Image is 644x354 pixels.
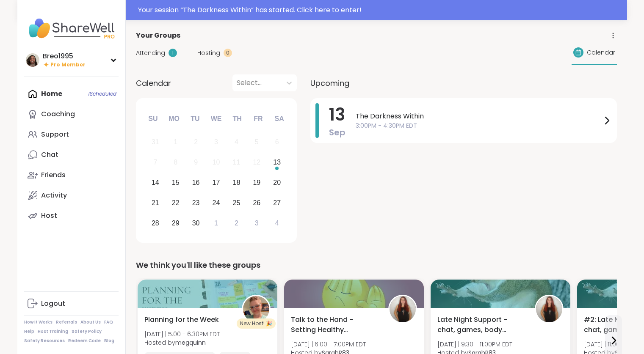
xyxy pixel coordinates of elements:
[192,217,200,229] div: 30
[136,259,617,271] div: We think you'll like these groups
[152,136,159,148] div: 31
[207,174,225,192] div: Choose Wednesday, September 17th, 2025
[291,340,366,349] span: [DATE] | 6:00 - 7:00PM EDT
[26,53,39,67] img: Breo1995
[207,154,225,172] div: Not available Wednesday, September 10th, 2025
[146,133,165,151] div: Not available Sunday, August 31st, 2025
[268,133,286,151] div: Not available Saturday, September 6th, 2025
[41,170,66,180] div: Friends
[213,177,220,188] div: 17
[213,156,220,168] div: 10
[310,77,349,89] span: Upcoming
[152,177,159,188] div: 14
[255,136,259,148] div: 5
[270,110,288,128] div: Sa
[268,154,286,172] div: Choose Saturday, September 13th, 2025
[152,217,159,229] div: 28
[235,136,238,148] div: 4
[194,136,198,148] div: 2
[233,156,240,168] div: 11
[329,126,345,138] span: Sep
[136,30,180,41] span: Your Groups
[43,52,86,61] div: Breo1995
[233,177,240,188] div: 18
[136,77,171,89] span: Calendar
[587,48,615,57] span: Calendar
[80,319,101,325] a: About Us
[275,217,279,229] div: 4
[437,340,512,349] span: [DATE] | 9:30 - 11:00PM EDT
[187,194,205,212] div: Choose Tuesday, September 23rd, 2025
[166,174,185,192] div: Choose Monday, September 15th, 2025
[248,133,266,151] div: Not available Friday, September 5th, 2025
[273,197,281,209] div: 27
[228,110,246,128] div: Th
[248,174,266,192] div: Choose Friday, September 19th, 2025
[291,315,379,335] span: Talk to the Hand - Setting Healthy Boundaries
[172,197,180,209] div: 22
[536,296,562,322] img: SarahR83
[268,174,286,192] div: Choose Saturday, September 20th, 2025
[437,315,525,335] span: Late Night Support - chat, games, body double
[207,194,225,212] div: Choose Wednesday, September 24th, 2025
[144,110,162,128] div: Su
[273,177,281,188] div: 20
[41,299,65,308] div: Logout
[227,154,246,172] div: Not available Thursday, September 11th, 2025
[166,194,185,212] div: Choose Monday, September 22nd, 2025
[104,319,113,325] a: FAQ
[253,197,260,209] div: 26
[275,136,279,148] div: 6
[268,194,286,212] div: Choose Saturday, September 27th, 2025
[214,217,218,229] div: 1
[68,338,101,344] a: Redeem Code
[243,296,269,322] img: megquinn
[146,154,165,172] div: Not available Sunday, September 7th, 2025
[207,110,225,128] div: We
[166,133,185,151] div: Not available Monday, September 1st, 2025
[166,214,185,232] div: Choose Monday, September 29th, 2025
[24,319,53,325] a: How It Works
[72,329,102,335] a: Safety Policy
[227,133,246,151] div: Not available Thursday, September 4th, 2025
[172,217,180,229] div: 29
[104,338,114,344] a: Blog
[56,319,77,325] a: Referrals
[187,214,205,232] div: Choose Tuesday, September 30th, 2025
[187,133,205,151] div: Not available Tuesday, September 2nd, 2025
[253,177,260,188] div: 19
[207,214,225,232] div: Choose Wednesday, October 1st, 2025
[144,315,219,325] span: Planning for the Week
[146,214,165,232] div: Choose Sunday, September 28th, 2025
[24,206,119,226] a: Host
[24,185,119,206] a: Activity
[41,150,58,159] div: Chat
[237,318,276,329] div: New Host! 🎉
[41,191,67,200] div: Activity
[186,110,205,128] div: Tu
[227,194,246,212] div: Choose Thursday, September 25th, 2025
[24,165,119,185] a: Friends
[166,154,185,172] div: Not available Monday, September 8th, 2025
[187,174,205,192] div: Choose Tuesday, September 16th, 2025
[214,136,218,148] div: 3
[24,294,119,314] a: Logout
[24,145,119,165] a: Chat
[249,110,268,128] div: Fr
[192,177,200,188] div: 16
[390,296,416,322] img: SarahR83
[268,214,286,232] div: Choose Saturday, October 4th, 2025
[41,110,75,119] div: Coaching
[233,197,240,209] div: 25
[38,329,68,335] a: Host Training
[224,49,232,57] div: 0
[253,156,260,168] div: 12
[152,197,159,209] div: 21
[194,156,198,168] div: 9
[24,124,119,145] a: Support
[255,217,259,229] div: 3
[136,49,165,58] span: Attending
[248,214,266,232] div: Choose Friday, October 3rd, 2025
[146,194,165,212] div: Choose Sunday, September 21st, 2025
[175,338,206,347] b: megquinn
